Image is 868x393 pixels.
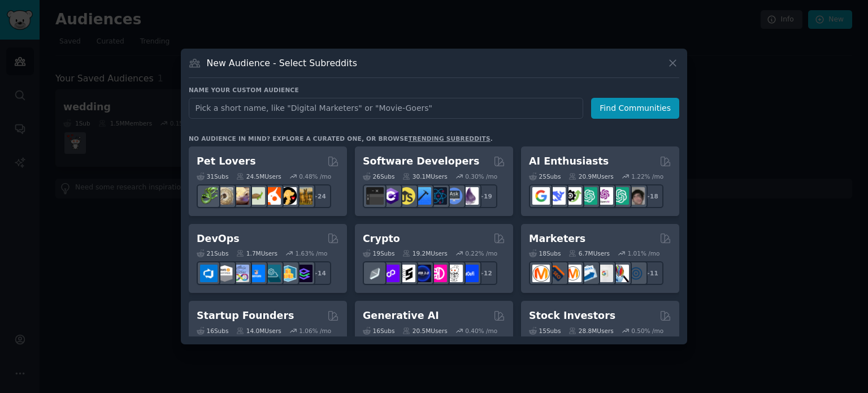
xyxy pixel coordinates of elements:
[445,265,463,282] img: CryptoNews
[236,172,281,180] div: 24.5M Users
[465,172,497,180] div: 0.30 % /mo
[279,187,297,205] img: PetAdvice
[611,265,629,282] img: MarketingResearch
[631,327,663,335] div: 0.50 % /mo
[627,265,645,282] img: OnlineMarketing
[200,187,218,205] img: herpetology
[248,187,265,205] img: turtle
[296,249,328,257] div: 1.63 % /mo
[529,249,561,257] div: 18 Sub s
[461,187,479,205] img: elixir
[529,232,585,246] h2: Marketers
[189,135,493,142] div: No audience in mind? Explore a curated one, or browse .
[307,184,331,208] div: + 24
[200,265,218,282] img: azuredevops
[568,327,613,335] div: 28.8M Users
[236,327,281,335] div: 14.0M Users
[363,249,394,257] div: 19 Sub s
[299,172,331,180] div: 0.48 % /mo
[197,249,228,257] div: 21 Sub s
[263,187,281,205] img: cockatiel
[429,265,447,282] img: defiblockchain
[628,249,660,257] div: 1.01 % /mo
[197,172,228,180] div: 31 Sub s
[295,187,313,205] img: dogbreed
[197,154,256,169] h2: Pet Lovers
[529,309,615,323] h2: Stock Investors
[232,187,249,205] img: leopardgeckos
[429,187,447,205] img: reactnative
[363,309,439,323] h2: Generative AI
[532,187,550,205] img: GoogleGeminiAI
[564,187,581,205] img: AItoolsCatalog
[366,265,384,282] img: ethfinance
[640,261,663,285] div: + 11
[474,184,497,208] div: + 19
[402,327,447,335] div: 20.5M Users
[382,265,400,282] img: 0xPolygon
[216,187,233,205] img: ballpython
[197,327,228,335] div: 16 Sub s
[263,265,281,282] img: platformengineering
[631,172,663,180] div: 1.22 % /mo
[366,187,384,205] img: software
[248,265,265,282] img: DevOpsLinks
[197,232,240,246] h2: DevOps
[279,265,297,282] img: aws_cdk
[591,98,679,119] button: Find Communities
[580,265,597,282] img: Emailmarketing
[568,172,613,180] div: 20.9M Users
[363,327,394,335] div: 16 Sub s
[529,172,561,180] div: 25 Sub s
[236,249,277,257] div: 1.7M Users
[548,187,566,205] img: DeepSeek
[408,135,490,142] a: trending subreddits
[611,187,629,205] img: chatgpt_prompts_
[548,265,566,282] img: bigseo
[207,57,357,69] h3: New Audience - Select Subreddits
[627,187,645,205] img: ArtificalIntelligence
[402,249,447,257] div: 19.2M Users
[596,187,613,205] img: OpenAIDev
[216,265,233,282] img: AWS_Certified_Experts
[474,261,497,285] div: + 12
[295,265,313,282] img: PlatformEngineers
[414,265,431,282] img: web3
[640,184,663,208] div: + 18
[363,172,394,180] div: 26 Sub s
[398,187,415,205] img: learnjavascript
[564,265,581,282] img: AskMarketing
[299,327,331,335] div: 1.06 % /mo
[363,154,479,169] h2: Software Developers
[461,265,479,282] img: defi_
[414,187,431,205] img: iOSProgramming
[232,265,249,282] img: Docker_DevOps
[189,98,583,119] input: Pick a short name, like "Digital Marketers" or "Movie-Goers"
[197,309,294,323] h2: Startup Founders
[580,187,597,205] img: chatgpt_promptDesign
[402,172,447,180] div: 30.1M Users
[596,265,613,282] img: googleads
[465,327,497,335] div: 0.40 % /mo
[398,265,415,282] img: ethstaker
[529,327,561,335] div: 15 Sub s
[363,232,400,246] h2: Crypto
[568,249,610,257] div: 6.7M Users
[445,187,463,205] img: AskComputerScience
[529,154,609,169] h2: AI Enthusiasts
[382,187,400,205] img: csharp
[465,249,497,257] div: 0.22 % /mo
[189,86,679,94] h3: Name your custom audience
[532,265,550,282] img: content_marketing
[307,261,331,285] div: + 14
